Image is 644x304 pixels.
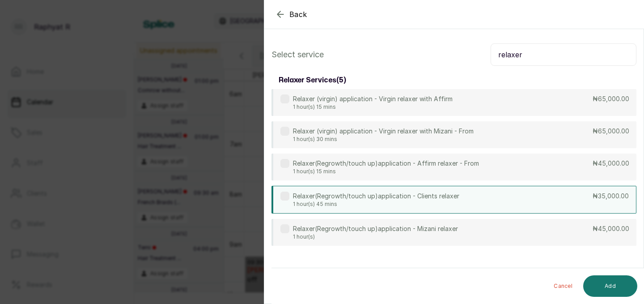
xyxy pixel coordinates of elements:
[583,275,637,297] button: Add
[593,159,629,168] p: ₦45,000.00
[293,168,479,175] p: 1 hour(s) 15 mins
[593,127,629,136] p: ₦65,000.00
[547,275,580,297] button: Cancel
[293,127,474,136] p: Relaxer (virgin) application - Virgin relaxer with Mizani - From
[271,48,324,61] p: Select service
[293,103,453,111] p: 1 hour(s) 15 mins
[275,9,307,20] button: Back
[491,43,636,66] input: Search.
[293,159,479,168] p: Relaxer(Regrowth/touch up)application - Affirm relaxer - From
[593,94,629,103] p: ₦65,000.00
[293,136,474,143] p: 1 hour(s) 30 mins
[293,233,458,240] p: 1 hour(s)
[293,224,458,233] p: Relaxer(Regrowth/touch up)application - Mizani relaxer
[293,192,459,201] p: Relaxer(Regrowth/touch up)application - Clients relaxer
[279,75,346,86] h3: relaxer services ( 5 )
[293,201,459,208] p: 1 hour(s) 45 mins
[593,192,629,201] p: ₦35,000.00
[293,94,453,103] p: Relaxer (virgin) application - Virgin relaxer with Affirm
[289,9,307,20] span: Back
[593,224,629,233] p: ₦45,000.00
